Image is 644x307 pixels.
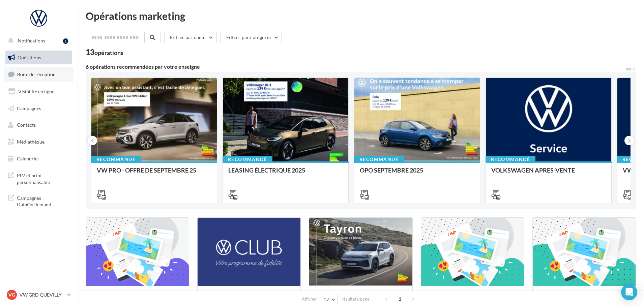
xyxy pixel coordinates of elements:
span: Afficher [302,296,317,302]
span: Campagnes [17,105,41,111]
span: Contacts [17,122,36,128]
button: Filtrer par catégorie [221,32,282,43]
a: Médiathèque [4,135,74,149]
span: Opérations [18,55,41,60]
span: Campagnes DataOnDemand [17,193,69,208]
div: opérations [94,50,123,56]
span: PLV et print personnalisable [17,171,69,185]
a: VG VW GRD QUEVILLY [5,288,72,301]
span: 1 [394,294,405,304]
span: Boîte de réception [17,71,56,77]
p: VW GRD QUEVILLY [20,291,64,298]
button: Filtrer par canal [164,32,217,43]
a: Opérations [4,51,74,65]
span: Calendrier [17,156,39,161]
span: 12 [324,297,329,302]
div: 13 [86,49,123,56]
a: Calendrier [4,152,74,166]
div: VOLKSWAGEN APRES-VENTE [491,167,606,180]
a: PLV et print personnalisable [4,168,74,188]
a: Campagnes [4,101,74,116]
div: LEASING ÉLECTRIQUE 2025 [228,167,343,180]
div: OPO SEPTEMBRE 2025 [360,167,474,180]
span: Visibilité en ligne [18,89,54,94]
div: Recommandé [354,156,404,163]
span: VG [8,291,15,298]
a: Campagnes DataOnDemand [4,191,74,211]
div: 6 opérations recommandées par votre enseigne [86,64,625,69]
span: résultats/page [342,296,370,302]
a: Boîte de réception [4,67,74,82]
div: Recommandé [486,156,535,163]
span: Notifications [18,38,45,43]
div: Recommandé [91,156,141,163]
div: Open Intercom Messenger [621,284,637,300]
button: Notifications 1 [4,34,71,48]
div: 1 [63,38,68,44]
div: VW PRO - OFFRE DE SEPTEMBRE 25 [97,167,211,180]
div: Recommandé [223,156,272,163]
a: Contacts [4,118,74,132]
button: 12 [321,295,338,304]
a: Visibilité en ligne [4,85,74,99]
span: Médiathèque [17,139,45,145]
div: Opérations marketing [86,11,636,21]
